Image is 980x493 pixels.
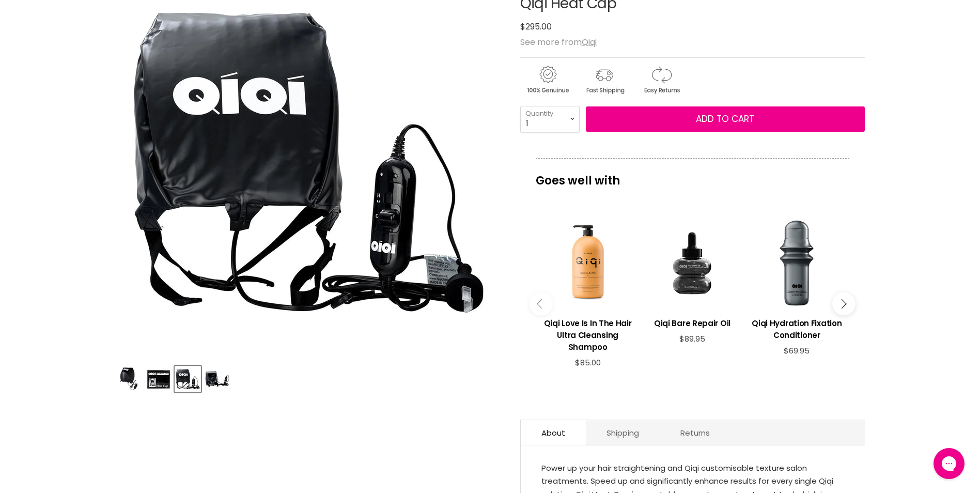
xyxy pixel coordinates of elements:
[679,333,705,344] span: $89.95
[521,420,586,445] a: About
[696,113,754,125] span: Add to cart
[520,106,580,132] select: Quantity
[520,64,575,96] img: genuine.gif
[784,345,810,356] span: $69.95
[750,310,844,346] a: View product:Qiqi Hydration Fixation Conditioner
[541,310,635,358] a: View product:Qiqi Love Is In The Hair Ultra Cleansing Shampoo
[541,317,635,353] h3: Qiqi Love Is In The Hair Ultra Cleansing Shampoo
[634,64,689,96] img: returns.gif
[575,357,601,368] span: $85.00
[645,310,739,334] a: View product:Qiqi Bare Repair Oil
[660,420,730,445] a: Returns
[577,64,632,96] img: shipping.gif
[582,36,597,48] a: Qiqi
[586,106,865,132] button: Add to cart
[116,366,142,392] button: Qiqi Heat Cap
[114,363,503,392] div: Product thumbnails
[204,366,230,392] button: Qiqi Heat Cap
[928,444,970,483] iframe: Gorgias live chat messenger
[586,420,660,445] a: Shipping
[520,36,597,48] span: See more from
[176,367,200,391] img: Qiqi Heat Cap
[750,317,844,341] h3: Qiqi Hydration Fixation Conditioner
[520,21,552,33] span: $295.00
[536,158,849,192] p: Goes well with
[205,367,229,391] img: Qiqi Heat Cap
[645,317,739,329] h3: Qiqi Bare Repair Oil
[175,366,201,392] button: Qiqi Heat Cap
[145,366,172,392] button: Qiqi Heat Cap
[117,367,141,391] img: Qiqi Heat Cap
[146,367,170,391] img: Qiqi Heat Cap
